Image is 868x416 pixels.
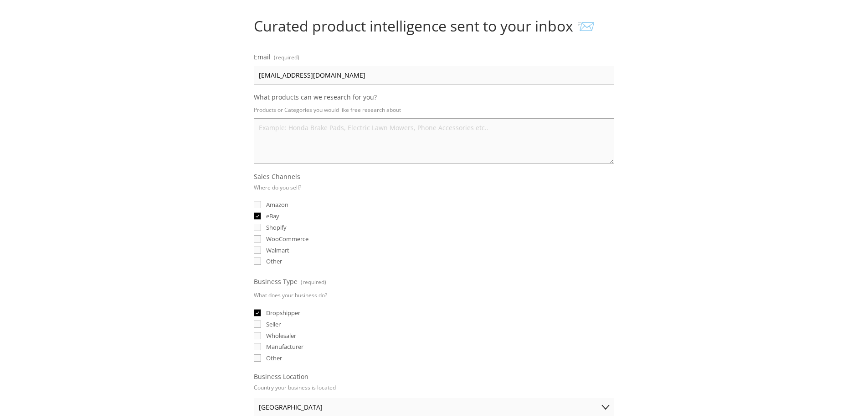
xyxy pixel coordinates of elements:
[266,212,279,220] span: eBay
[254,172,300,181] span: Sales Channels
[254,332,261,339] input: Wholesaler
[254,381,336,394] p: Country your business is located
[266,235,308,243] span: WooCommerce
[254,93,377,101] span: What products can we research for you?
[254,247,261,254] input: Walmart
[274,51,299,64] span: (required)
[254,258,261,265] input: Other
[254,372,308,381] span: Business Location
[254,354,261,362] input: Other
[254,103,614,116] p: Products or Categories you would like free research about
[266,309,300,317] span: Dropshipper
[254,212,261,220] input: eBay
[254,201,261,208] input: Amazon
[254,277,298,286] span: Business Type
[266,332,296,340] span: Wholesaler
[254,224,261,231] input: Shopify
[254,343,261,350] input: Manufacturer
[266,200,288,209] span: Amazon
[254,289,327,302] p: What does your business do?
[301,275,326,289] span: (required)
[254,17,614,35] h1: Curated product intelligence sent to your inbox 📨
[254,309,261,316] input: Dropshipper
[266,354,282,362] span: Other
[254,181,301,194] p: Where do you sell?
[254,235,261,242] input: WooCommerce
[254,53,271,61] span: Email
[266,342,303,351] span: Manufacturer
[266,246,289,254] span: Walmart
[266,257,282,265] span: Other
[266,223,287,232] span: Shopify
[266,320,281,328] span: Seller
[254,321,261,328] input: Seller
